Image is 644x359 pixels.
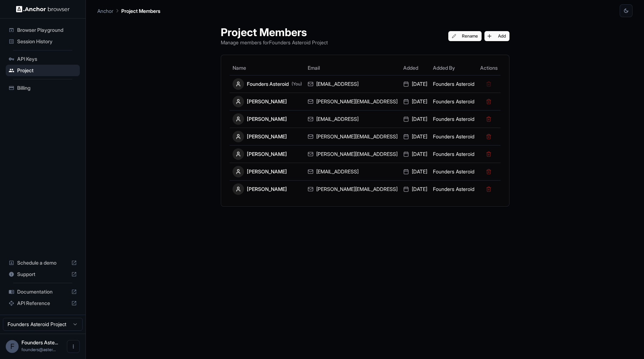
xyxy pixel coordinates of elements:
[477,61,501,75] th: Actions
[308,115,397,123] div: [EMAIL_ADDRESS]
[233,96,302,107] div: [PERSON_NAME]
[21,347,56,352] span: founders@asteroid.ai
[6,257,80,269] div: Schedule a demo
[16,6,70,13] img: Anchor Logo
[21,339,58,345] span: Founders Asteroid
[308,151,397,158] div: [PERSON_NAME][EMAIL_ADDRESS]
[17,84,77,92] span: Billing
[233,131,302,142] div: [PERSON_NAME]
[430,128,477,145] td: Founders Asteroid
[6,36,80,47] div: Session History
[121,7,160,15] p: Project Members
[6,82,80,94] div: Billing
[230,61,305,75] th: Name
[233,183,302,195] div: [PERSON_NAME]
[221,39,328,46] p: Manage members for Founders Asteroid Project
[430,145,477,163] td: Founders Asteroid
[308,98,397,105] div: [PERSON_NAME][EMAIL_ADDRESS]
[17,288,68,295] span: Documentation
[17,67,77,74] span: Project
[67,340,80,353] button: Open menu
[17,259,68,266] span: Schedule a demo
[305,61,400,75] th: Email
[97,7,160,15] nav: breadcrumb
[403,151,427,158] div: [DATE]
[403,186,427,193] div: [DATE]
[6,297,80,309] div: API Reference
[17,300,68,307] span: API Reference
[6,24,80,36] div: Browser Playground
[308,80,397,88] div: [EMAIL_ADDRESS]
[6,340,19,353] div: F
[484,31,509,41] button: Add
[430,163,477,180] td: Founders Asteroid
[97,7,113,15] p: Anchor
[6,286,80,297] div: Documentation
[17,38,77,45] span: Session History
[403,80,427,88] div: [DATE]
[448,31,482,41] button: Rename
[403,115,427,123] div: [DATE]
[430,93,477,110] td: Founders Asteroid
[17,26,77,34] span: Browser Playground
[292,81,302,87] span: (You)
[6,269,80,280] div: Support
[233,148,302,160] div: [PERSON_NAME]
[233,166,302,177] div: [PERSON_NAME]
[308,133,397,140] div: [PERSON_NAME][EMAIL_ADDRESS]
[6,65,80,76] div: Project
[430,180,477,198] td: Founders Asteroid
[308,186,397,193] div: [PERSON_NAME][EMAIL_ADDRESS]
[430,75,477,93] td: Founders Asteroid
[17,271,68,278] span: Support
[17,55,77,63] span: API Keys
[6,53,80,65] div: API Keys
[403,168,427,175] div: [DATE]
[430,61,477,75] th: Added By
[403,133,427,140] div: [DATE]
[403,98,427,105] div: [DATE]
[221,26,328,39] h1: Project Members
[233,113,302,125] div: [PERSON_NAME]
[430,110,477,128] td: Founders Asteroid
[400,61,430,75] th: Added
[233,78,302,90] div: Founders Asteroid
[308,168,397,175] div: [EMAIL_ADDRESS]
